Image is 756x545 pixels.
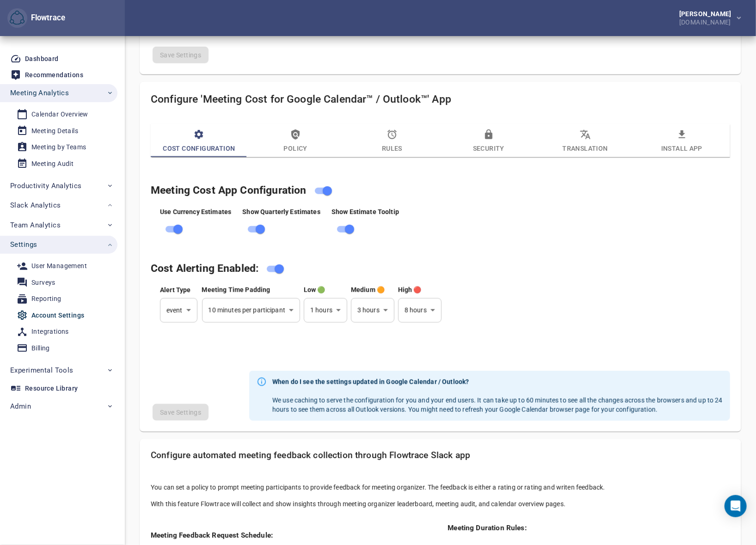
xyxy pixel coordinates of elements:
span: You can temporarily disabled the app here and the rest of general settings control how the app is... [151,184,306,196]
div: 10 minutes per participant [202,298,300,323]
div: Billing [31,343,50,354]
span: Show Estimate Tooltip [332,208,399,215]
div: [PERSON_NAME] [679,11,735,17]
div: Resource Library [25,383,78,394]
div: Meeting by Teams [31,141,86,153]
div: [DOMAIN_NAME] [679,17,735,25]
span: Team Analytics [10,219,61,231]
span: If meeting time [(time + buffer) * participants] estimate exceeds this value, show the estimate w... [351,286,385,293]
span: Meeting Analytics [10,87,69,99]
div: 3 hours [351,298,394,323]
span: If meeting time [(time + buffer) * participants] estimate exceeds this value, show the estimate w... [304,286,326,293]
div: Open Intercom Messenger [725,495,747,517]
div: Meeting Duration Rules: [448,524,730,534]
div: Account Settings [31,310,84,321]
span: Experimental Tools [10,364,74,376]
p: You can set a policy to prompt meeting participants to provide feedback for meeting organizer. Th... [151,483,730,492]
h4: Configure 'Meeting Cost for Google Calendar™ / Outlook™' App [151,93,730,105]
span: Security [446,129,531,154]
span: If meeting time [(time + buffer) * participants] estimate exceeds this value, show the estimate w... [398,286,422,293]
span: You can choose to show the alert based on individual event, or based on recurring event time esti... [160,286,191,293]
span: Show estimate of cost for recurring meetings when creating new meeting and when the recurrence ru... [242,208,320,215]
span: Slack Analytics [10,199,61,211]
div: Flowtrace [27,12,65,24]
h5: Configure automated meeting feedback collection through Flowtrace Slack app [151,450,730,461]
span: Admin [10,400,31,412]
span: You can choose to show currency based estimate, or by disabling this, show time cost estimate ins... [160,208,231,215]
span: Install App [639,129,725,154]
div: 1 hours [304,298,347,323]
div: 8 hours [398,298,442,323]
span: Policy [253,129,338,154]
div: User Management [31,260,87,272]
p: With this feature Flowtrace will collect and show insights through meeting organizer leaderboard,... [151,500,730,509]
div: Meeting Feedback Request Schedule: [151,531,433,541]
span: Rules [350,129,435,154]
span: These settings control if and how the cost alerting is shown on the calendar, and if configured, ... [151,262,258,275]
div: Recommendations [25,69,83,81]
div: event [160,298,197,323]
span: Settings [10,239,37,251]
button: Flowtrace [7,8,27,28]
div: Integrations [31,326,69,337]
span: This setting adds selected amount of minutes to every meeting participation. I.e. 10 minute setti... [202,286,270,293]
div: Meeting Audit [31,158,74,170]
div: Dashboard [25,53,59,65]
div: Calendar Overview [31,109,88,120]
div: Surveys [31,277,55,288]
img: Flowtrace [10,11,25,25]
div: Meeting Details [31,125,78,137]
button: [PERSON_NAME][DOMAIN_NAME] [664,8,749,28]
div: Reporting [31,293,61,305]
strong: When do I see the settings updated in Google Calendar / Outlook? [272,377,723,386]
span: Translation [542,129,628,154]
div: Flowtrace [7,8,65,28]
span: Cost Configuration [156,129,242,154]
span: Productivity Analytics [10,180,81,192]
div: We use caching to serve the configuration for you and your end users. It can take up to 60 minute... [272,374,723,418]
